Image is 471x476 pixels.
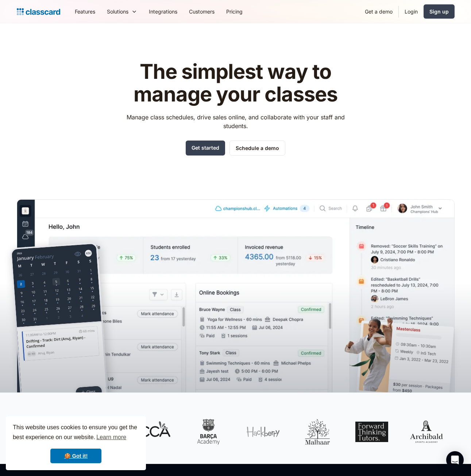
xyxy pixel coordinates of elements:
h1: The simplest way to manage your classes [120,61,351,105]
a: Schedule a demo [229,141,285,156]
a: Get started [186,141,225,156]
a: Features [69,3,101,20]
a: Sign up [424,4,455,19]
a: Pricing [220,3,248,20]
div: cookieconsent [6,416,146,470]
div: Open Intercom Messenger [446,451,464,469]
a: Login [399,3,424,20]
a: Integrations [143,3,183,20]
a: Customers [183,3,220,20]
span: This website uses cookies to ensure you get the best experience on our website. [13,423,139,443]
a: Get a demo [359,3,398,20]
div: Solutions [101,3,143,20]
a: home [17,7,60,17]
a: learn more about cookies [95,432,127,443]
div: Sign up [429,8,449,15]
div: Solutions [107,8,128,15]
a: dismiss cookie message [50,449,101,463]
p: Manage class schedules, drive sales online, and collaborate with your staff and students. [120,113,351,130]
